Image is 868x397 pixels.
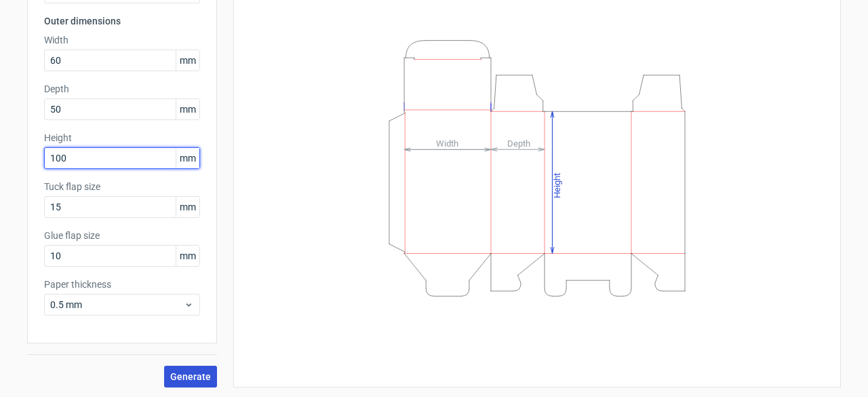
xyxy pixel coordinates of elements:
tspan: Height [552,172,562,197]
h3: Outer dimensions [44,14,200,28]
label: Glue flap size [44,229,200,242]
span: mm [176,99,199,119]
span: mm [176,50,199,71]
button: Generate [164,366,217,387]
label: Height [44,131,200,145]
span: 0.5 mm [50,298,184,311]
label: Tuck flap size [44,180,200,193]
tspan: Width [436,138,458,148]
label: Depth [44,82,200,96]
span: mm [176,148,199,168]
span: mm [176,246,199,266]
label: Paper thickness [44,278,200,291]
span: mm [176,197,199,217]
label: Width [44,33,200,47]
span: Generate [170,372,211,381]
tspan: Depth [507,138,530,148]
